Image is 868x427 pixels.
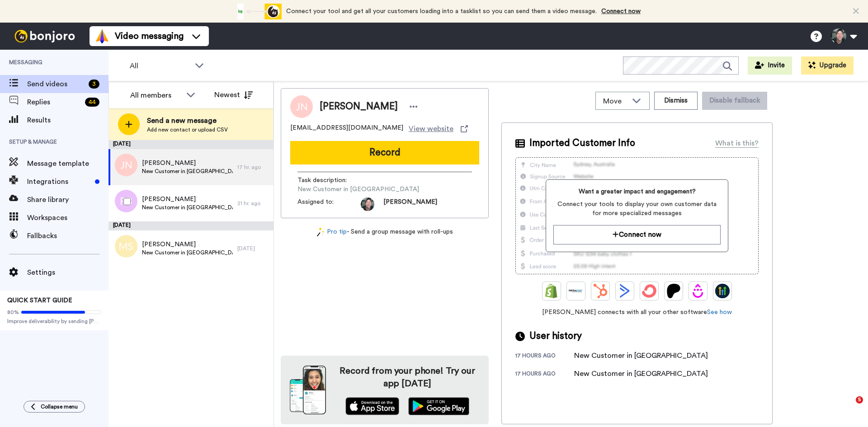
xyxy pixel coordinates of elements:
img: GoHighLevel [715,284,730,298]
span: Message template [27,158,108,169]
span: Integrations [27,176,91,187]
img: appstore [345,397,399,415]
span: Fallbacks [27,230,108,241]
button: Record [290,141,479,164]
span: Add new contact or upload CSV [147,126,228,133]
div: animation [232,4,282,19]
img: Hubspot [593,284,608,298]
img: ConvertKit [642,284,656,298]
span: Results [27,115,108,126]
button: Disable fallback [702,92,767,110]
img: magic-wand.svg [317,227,325,237]
div: All members [130,90,182,101]
img: Patreon [666,284,681,298]
span: All [130,61,190,71]
span: Share library [27,194,108,205]
span: 80% [7,309,19,316]
img: Shopify [544,284,559,298]
span: 5 [856,396,863,404]
span: Task description : [297,176,361,185]
span: New Customer in [GEOGRAPHIC_DATA] [142,168,233,175]
span: [PERSON_NAME] connects with all your other software [515,308,759,317]
button: Connect now [553,225,720,244]
img: download [290,366,326,414]
iframe: Intercom live chat [837,396,859,418]
img: vm-color.svg [95,29,109,43]
span: Settings [27,267,108,278]
span: New Customer in [GEOGRAPHIC_DATA] [142,204,233,211]
span: [EMAIL_ADDRESS][DOMAIN_NAME] [290,123,403,134]
img: jn.png [115,154,137,176]
a: See how [707,309,732,315]
div: 17 hr. ago [237,164,269,171]
div: New Customer in [GEOGRAPHIC_DATA] [574,368,708,379]
span: New Customer in [GEOGRAPHIC_DATA] [297,185,419,194]
span: Video messaging [115,30,184,42]
span: Collapse menu [41,403,78,410]
span: [PERSON_NAME] [142,240,233,249]
span: Want a greater impact and engagement? [553,187,720,196]
span: [PERSON_NAME] [320,100,398,113]
div: [DATE] [108,140,274,149]
span: [PERSON_NAME] [383,197,437,211]
button: Invite [748,56,792,75]
div: New Customer in [GEOGRAPHIC_DATA] [574,350,708,361]
img: 57205295-f2b3-4b88-9108-b157d8500dbc-1599912217.jpg [361,197,374,211]
div: What is this? [715,138,759,149]
span: [PERSON_NAME] [142,159,233,168]
span: Workspaces [27,212,108,223]
span: Move [603,96,627,107]
span: View website [409,123,453,134]
button: Newest [208,86,259,104]
a: Connect now [601,8,641,14]
span: Assigned to: [297,197,361,211]
span: [PERSON_NAME] [142,195,233,204]
h4: Record from your phone! Try our app [DATE] [335,365,480,390]
span: Replies [27,97,81,108]
img: Ontraport [569,284,583,298]
div: 21 hr. ago [237,200,269,207]
a: Pro tip [317,227,347,237]
button: Dismiss [654,92,698,110]
button: Upgrade [801,56,854,75]
img: ms.png [115,235,137,258]
div: 3 [89,80,99,89]
button: Collapse menu [24,401,85,413]
span: Send a new message [147,115,228,126]
div: 44 [85,98,99,107]
img: Drip [691,284,705,298]
div: 17 hours ago [515,352,574,361]
span: Connect your tools to display your own customer data for more specialized messages [553,200,720,218]
span: User history [529,329,582,343]
img: bj-logo-header-white.svg [11,30,79,42]
span: Connect your tool and get all your customers loading into a tasklist so you can send them a video... [286,8,597,14]
a: View website [409,123,468,134]
div: 17 hours ago [515,370,574,379]
div: [DATE] [237,245,269,252]
img: Image of John Newby [290,95,313,118]
div: - Send a group message with roll-ups [281,227,489,237]
div: [DATE] [108,221,274,230]
span: Imported Customer Info [529,136,635,150]
span: QUICK START GUIDE [7,297,72,304]
span: Send videos [27,79,85,89]
img: ActiveCampaign [618,284,632,298]
img: playstore [408,397,469,415]
span: Improve deliverability by sending [PERSON_NAME]’s from your own email [7,318,101,325]
span: New Customer in [GEOGRAPHIC_DATA] [142,249,233,256]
